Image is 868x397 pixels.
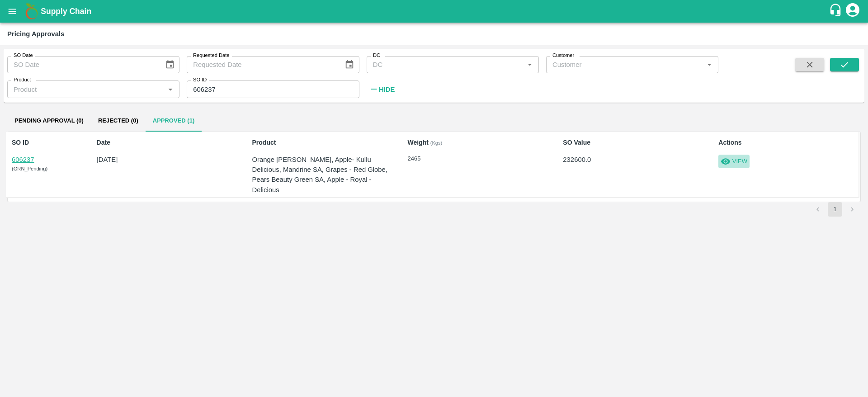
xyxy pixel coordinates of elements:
div: account of current user [844,2,861,21]
b: Supply Chain [41,7,91,16]
p: Actions [718,138,856,147]
button: Open [165,83,176,95]
img: logo [23,2,41,20]
button: Pending Approval (0) [7,110,91,132]
strong: Hide [379,86,395,93]
label: SO ID [193,76,207,84]
p: SO Value [563,138,701,147]
div: customer-support [829,3,844,19]
button: Hide [367,82,397,97]
a: Supply Chain [41,5,829,18]
p: Date [97,138,235,147]
a: 606237 [12,156,34,163]
p: SO ID [12,138,79,147]
button: Approved (1) [146,110,202,132]
div: [DATE] [97,155,235,165]
input: Product [10,83,162,95]
input: SO ID [187,80,359,98]
button: Open [524,59,536,71]
button: page 1 [828,202,842,217]
div: ( GRN_Pending ) [12,165,79,173]
button: Choose date [341,56,358,73]
label: Product [14,76,31,84]
p: Orange [PERSON_NAME], Apple- Kullu Delicious, Mandrine SA, Grapes - Red Globe, Pears Beauty Green... [252,155,390,195]
p: View [732,157,747,166]
button: Choose date [161,56,179,73]
button: Open [703,59,715,71]
label: DC [373,52,380,59]
p: 2465 [407,155,545,163]
input: Customer [549,59,701,71]
p: Weight [407,138,545,147]
p: 232600.0 [563,155,701,165]
label: SO Date [14,52,33,59]
button: open drawer [2,1,23,22]
p: Product [252,138,390,147]
input: Requested Date [187,56,337,73]
button: View [718,155,750,168]
label: Customer [552,52,574,59]
nav: pagination navigation [809,202,861,217]
button: Rejected (0) [91,110,146,132]
span: (Kgs) [430,140,443,146]
label: Requested Date [193,52,229,59]
input: SO Date [7,56,158,73]
div: Pricing Approvals [7,28,64,40]
input: DC [369,59,521,71]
